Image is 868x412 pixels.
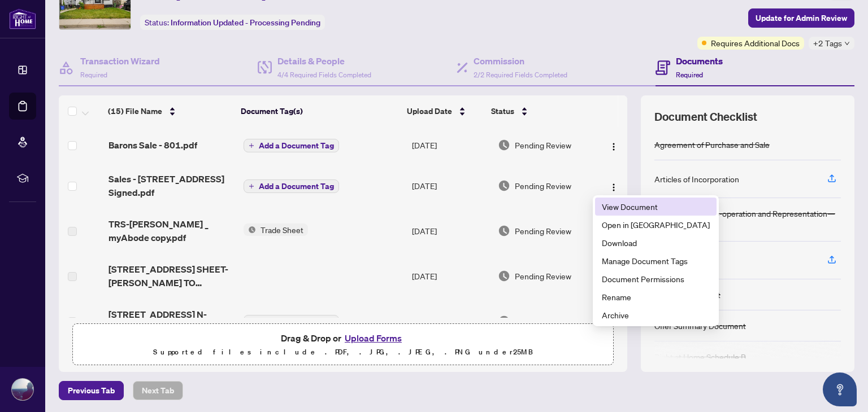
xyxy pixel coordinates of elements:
[407,163,493,208] td: [DATE]
[236,95,402,127] th: Document Tag(s)
[748,8,854,28] button: Update for Admin Review
[823,372,857,406] button: Open asap
[108,172,235,199] span: Sales - [STREET_ADDRESS] Signed.pdf
[515,139,571,151] span: Pending Review
[341,331,405,345] button: Upload Forms
[108,308,235,335] span: [STREET_ADDRESS] N-REVISED TRADE SHEET-TAFHIM TO REVIEW.pdf
[756,9,847,27] span: Update for Admin Review
[281,331,405,345] span: Drag & Drop or
[108,105,162,117] span: (15) File Name
[844,41,850,46] span: down
[244,315,339,328] button: Add a Document Tag
[487,95,589,127] th: Status
[474,54,567,68] h4: Commission
[491,105,514,117] span: Status
[605,136,623,154] button: Logo
[244,314,339,329] button: Add a Document Tag
[244,223,308,236] button: Status IconTrade Sheet
[133,381,183,400] button: Next Tab
[498,270,510,282] img: Document Status
[407,208,493,253] td: [DATE]
[515,179,571,192] span: Pending Review
[602,255,710,267] span: Manage Document Tags
[609,142,618,151] img: Logo
[80,54,160,68] h4: Transaction Wizard
[813,37,842,50] span: +2 Tags
[654,138,770,151] div: Agreement of Purchase and Sale
[498,225,510,237] img: Document Status
[515,315,571,327] span: Pending Review
[602,200,710,213] span: View Document
[171,17,320,28] span: Information Updated - Processing Pending
[103,95,236,127] th: (15) File Name
[108,138,197,152] span: Barons Sale - 801.pdf
[244,179,339,194] button: Add a Document Tag
[277,54,371,68] h4: Details & People
[277,71,371,79] span: 4/4 Required Fields Completed
[498,179,510,192] img: Document Status
[244,139,339,152] button: Add a Document Tag
[407,105,452,117] span: Upload Date
[259,182,334,190] span: Add a Document Tag
[244,223,256,236] img: Status Icon
[59,381,124,400] button: Previous Tab
[711,37,800,49] span: Requires Additional Docs
[9,8,36,29] img: logo
[676,54,723,68] h4: Documents
[140,15,325,30] div: Status:
[602,218,710,231] span: Open in [GEOGRAPHIC_DATA]
[676,71,703,79] span: Required
[108,262,235,290] span: [STREET_ADDRESS] SHEET-[PERSON_NAME] TO REVIEW.pdf
[73,324,613,366] span: Drag & Drop orUpload FormsSupported files include .PDF, .JPG, .JPEG, .PNG under25MB
[609,183,618,192] img: Logo
[498,139,510,151] img: Document Status
[12,379,33,400] img: Profile Icon
[256,223,308,236] span: Trade Sheet
[407,299,493,344] td: [DATE]
[602,236,710,249] span: Download
[249,143,254,148] span: plus
[515,270,571,282] span: Pending Review
[515,225,571,237] span: Pending Review
[68,382,115,400] span: Previous Tab
[249,183,254,189] span: plus
[602,309,710,321] span: Archive
[80,345,606,359] p: Supported files include .PDF, .JPG, .JPEG, .PNG under 25 MB
[654,173,739,185] div: Articles of Incorporation
[602,291,710,303] span: Rename
[108,217,235,244] span: TRS-[PERSON_NAME] _ myAbode copy.pdf
[407,253,493,299] td: [DATE]
[259,318,334,326] span: Add a Document Tag
[80,71,107,79] span: Required
[474,71,567,79] span: 2/2 Required Fields Completed
[654,207,841,232] div: Confirmation of Co-operation and Representation—Buyer/Seller
[402,95,487,127] th: Upload Date
[602,273,710,285] span: Document Permissions
[605,177,623,195] button: Logo
[654,109,757,125] span: Document Checklist
[498,315,510,327] img: Document Status
[244,179,339,193] button: Add a Document Tag
[259,142,334,150] span: Add a Document Tag
[407,127,493,163] td: [DATE]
